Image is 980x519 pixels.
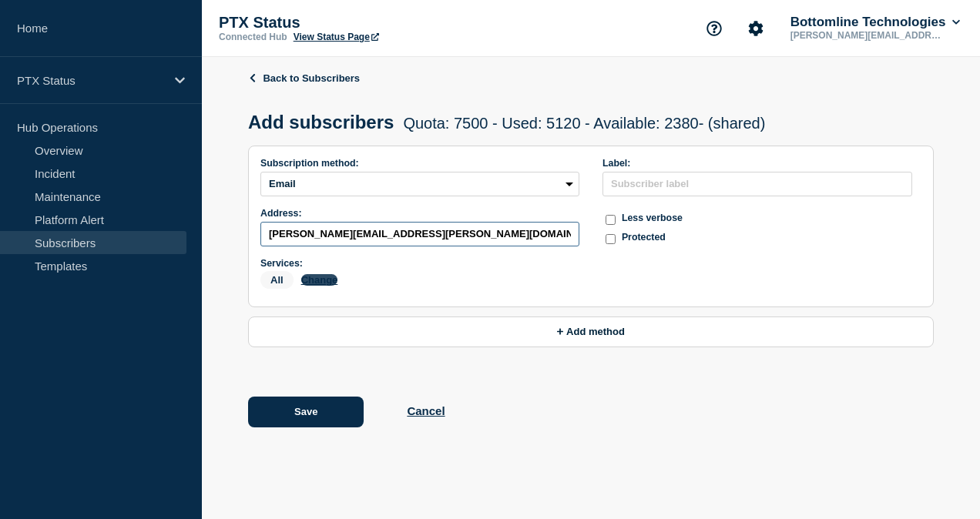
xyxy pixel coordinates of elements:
label: Services: [260,258,579,269]
label: Label: [602,158,912,169]
button: Change [301,274,338,286]
span: Quota: 7500 - Used: 5120 - Available: 2380 - (shared) [403,115,765,132]
button: Add method [248,316,934,347]
span: All [260,271,294,289]
input: less verbose checkbox [606,215,616,225]
a: View Status Page [294,32,379,42]
p: Connected Hub [219,32,287,42]
label: Address: [260,208,579,219]
label: Subscription method: [260,158,579,169]
h1: Add subscribers [248,112,765,133]
button: Support [698,12,730,45]
button: Cancel [407,404,445,417]
p: [PERSON_NAME][EMAIL_ADDRESS][PERSON_NAME][DOMAIN_NAME] [787,30,948,41]
input: Subscriber label [602,172,912,196]
button: Save [248,397,364,427]
button: Bottomline Technologies [787,15,963,30]
button: Account settings [740,12,772,45]
label: Protected [622,232,666,243]
p: PTX Status [17,74,165,87]
input: protected checkbox [606,234,616,244]
a: Back to Subscribers [248,72,360,84]
p: PTX Status [219,14,527,32]
label: Less verbose [622,213,683,224]
input: subscription-address [260,222,579,246]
